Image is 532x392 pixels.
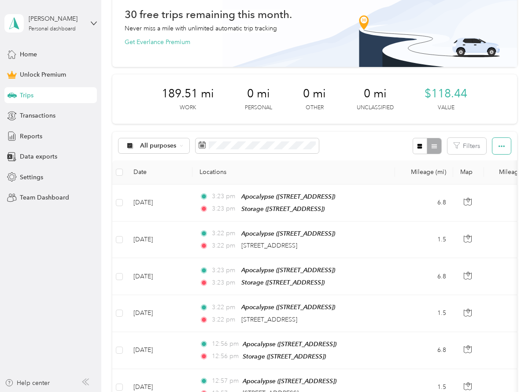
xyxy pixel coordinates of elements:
span: 3:23 pm [212,266,237,275]
p: Other [306,104,324,112]
span: 3:22 pm [212,315,237,325]
p: Value [438,104,454,112]
span: 12:56 pm [212,339,239,349]
button: Help center [5,378,50,388]
span: 3:23 pm [212,278,237,288]
span: 0 mi [247,87,270,101]
span: 3:23 pm [212,192,237,201]
span: $118.44 [425,87,467,101]
span: Data exports [20,152,57,161]
span: Unlock Premium [20,70,66,79]
span: 0 mi [303,87,326,101]
th: Mileage (mi) [395,160,453,185]
td: 6.8 [395,258,453,295]
span: Apocalypse ([STREET_ADDRESS]) [243,377,336,385]
td: 6.8 [395,332,453,369]
span: Apocalypse ([STREET_ADDRESS]) [241,303,335,311]
iframe: Everlance-gr Chat Button Frame [483,343,532,392]
span: Apocalypse ([STREET_ADDRESS]) [241,230,335,237]
td: 6.8 [395,185,453,222]
span: 3:22 pm [212,303,237,312]
th: Date [126,160,192,185]
h1: 30 free trips remaining this month. [125,10,292,19]
span: Team Dashboard [20,193,69,202]
td: 1.5 [395,222,453,258]
p: Never miss a mile with unlimited automatic trip tracking [125,24,277,33]
td: 1.5 [395,295,453,332]
span: 0 mi [364,87,387,101]
td: [DATE] [126,222,192,258]
th: Locations [192,160,395,185]
p: Personal [245,104,272,112]
span: Storage ([STREET_ADDRESS]) [241,205,325,212]
div: Personal dashboard [29,26,76,32]
button: Get Everlance Premium [125,37,190,47]
button: Filters [447,138,486,154]
span: 12:56 pm [212,351,239,361]
span: Storage ([STREET_ADDRESS]) [241,279,325,286]
span: Apocalypse ([STREET_ADDRESS]) [243,340,336,348]
td: [DATE] [126,295,192,332]
td: [DATE] [126,185,192,222]
span: [STREET_ADDRESS] [241,242,297,249]
span: All purposes [140,143,177,149]
p: Unclassified [357,104,394,112]
th: Map [453,160,484,185]
span: Settings [20,173,43,182]
span: Transactions [20,111,55,120]
span: 189.51 mi [162,87,214,101]
div: [PERSON_NAME] [29,14,84,23]
span: 3:23 pm [212,204,237,214]
span: Trips [20,91,33,100]
td: [DATE] [126,332,192,369]
span: Apocalypse ([STREET_ADDRESS]) [241,266,335,274]
span: 12:57 pm [212,376,239,386]
p: Work [180,104,196,112]
span: Apocalypse ([STREET_ADDRESS]) [241,193,335,200]
span: 3:22 pm [212,229,237,238]
span: Home [20,50,37,59]
span: [STREET_ADDRESS] [241,316,297,323]
span: Storage ([STREET_ADDRESS]) [243,353,326,360]
span: Reports [20,132,42,141]
td: [DATE] [126,258,192,295]
span: 3:22 pm [212,241,237,251]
